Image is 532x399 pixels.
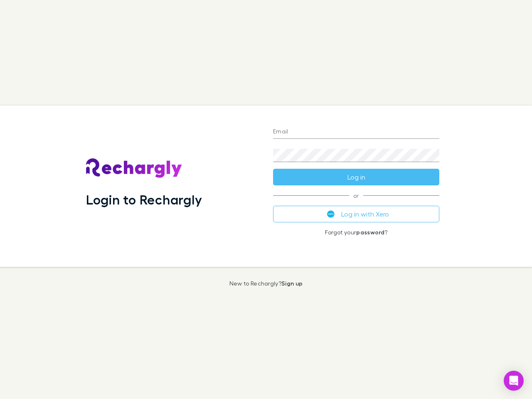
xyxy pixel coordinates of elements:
button: Log in [273,169,439,185]
h1: Login to Rechargly [86,192,202,207]
button: Log in with Xero [273,206,439,222]
img: Rechargly's Logo [86,158,182,178]
p: New to Rechargly? [229,280,303,287]
span: or [273,195,439,196]
div: Open Intercom Messenger [504,371,524,391]
a: Sign up [281,280,303,287]
img: Xero's logo [327,210,335,218]
a: password [356,229,384,236]
p: Forgot your ? [273,229,439,236]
